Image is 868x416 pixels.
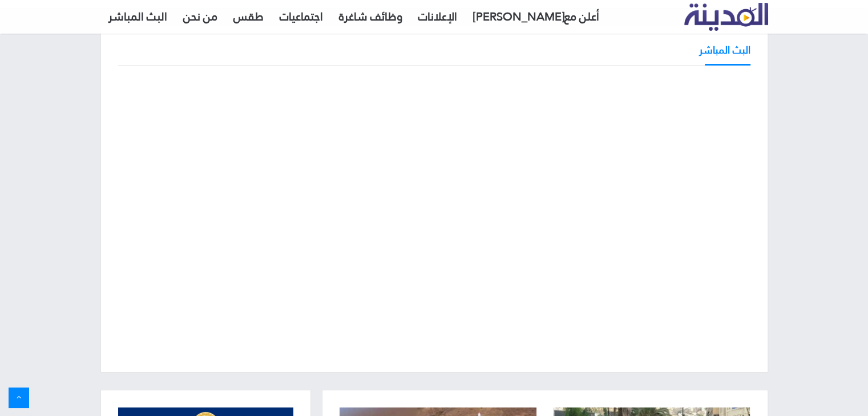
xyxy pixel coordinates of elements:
[699,43,750,57] h3: البث المباشر
[684,3,768,31] a: تلفزيون المدينة
[684,3,768,31] img: تلفزيون المدينة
